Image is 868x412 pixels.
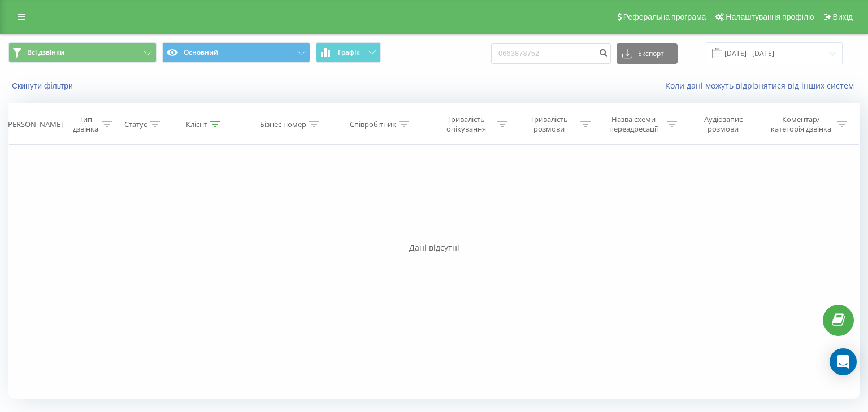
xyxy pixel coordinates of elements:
[8,81,79,91] button: Скинути фільтри
[162,42,310,63] button: Основний
[316,42,381,63] button: Графік
[27,48,64,57] span: Всі дзвінки
[491,43,611,64] input: Пошук за номером
[833,12,853,21] span: Вихід
[768,115,834,134] div: Коментар/категорія дзвінка
[830,348,857,375] div: Open Intercom Messenger
[437,115,494,134] div: Тривалість очікування
[665,80,860,91] a: Коли дані можуть відрізнятися вiд інших систем
[520,115,578,134] div: Тривалість розмови
[8,242,860,253] div: Дані відсутні
[690,115,757,134] div: Аудіозапис розмови
[350,120,396,129] div: Співробітник
[260,120,306,129] div: Бізнес номер
[6,120,63,129] div: [PERSON_NAME]
[8,42,157,63] button: Всі дзвінки
[186,120,207,129] div: Клієнт
[338,49,360,56] span: Графік
[124,120,147,129] div: Статус
[623,12,706,21] span: Реферальна програма
[617,43,678,64] button: Експорт
[726,12,814,21] span: Налаштування профілю
[72,115,99,134] div: Тип дзвінка
[604,115,664,134] div: Назва схеми переадресації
